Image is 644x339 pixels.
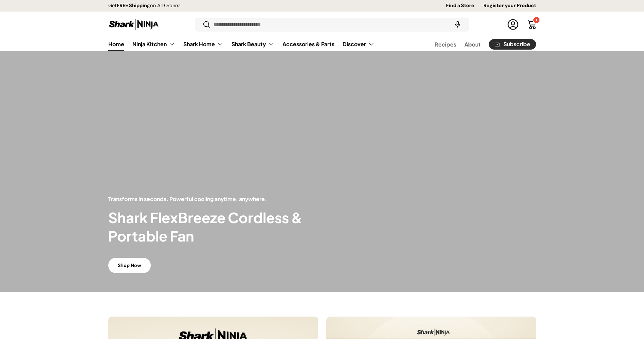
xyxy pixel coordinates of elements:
a: Shark Home [183,37,223,51]
img: Shark Ninja Philippines [108,18,159,31]
nav: Primary [108,37,374,51]
a: Accessories & Parts [282,37,334,51]
a: Register your Product [483,2,536,10]
a: About [464,38,481,51]
a: Find a Store [446,2,483,10]
span: 1 [536,18,537,22]
a: Shark Beauty [232,37,274,51]
a: Ninja Kitchen [132,37,175,51]
speech-search-button: Search by voice [447,17,468,32]
a: Recipes [435,38,456,51]
summary: Shark Beauty [227,37,278,51]
h2: Shark FlexBreeze Cordless & Portable Fan [108,209,322,245]
p: Get on All Orders! [108,2,181,10]
summary: Shark Home [179,37,227,51]
summary: Discover [338,37,379,51]
a: Home [108,37,124,51]
span: Subscribe [503,41,530,47]
a: Subscribe [489,39,536,50]
a: Discover [343,37,374,51]
summary: Ninja Kitchen [128,37,179,51]
strong: FREE Shipping [117,2,150,8]
p: Transforms in seconds. Powerful cooling anytime, anywhere. [108,195,322,203]
a: Shop Now [108,258,151,273]
nav: Secondary [418,37,536,51]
